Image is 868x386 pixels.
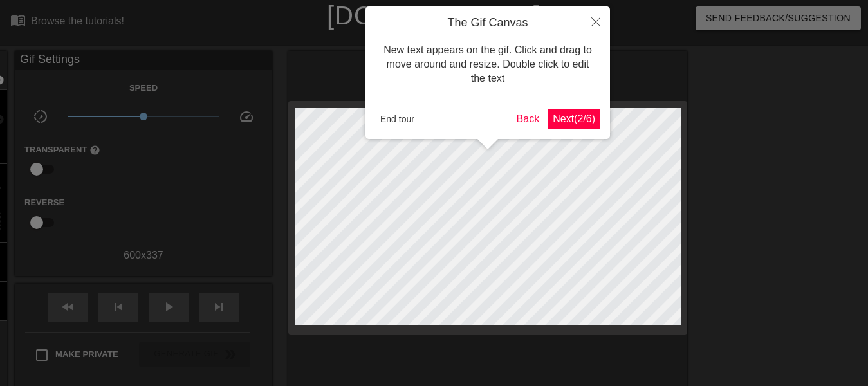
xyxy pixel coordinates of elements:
[553,113,595,124] span: Next ( 2 / 6 )
[582,6,610,36] button: Close
[548,109,600,129] button: Next
[375,16,600,30] h4: The Gif Canvas
[375,109,420,129] button: End tour
[512,109,545,129] button: Back
[375,30,600,99] div: New text appears on the gif. Click and drag to move around and resize. Double click to edit the text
